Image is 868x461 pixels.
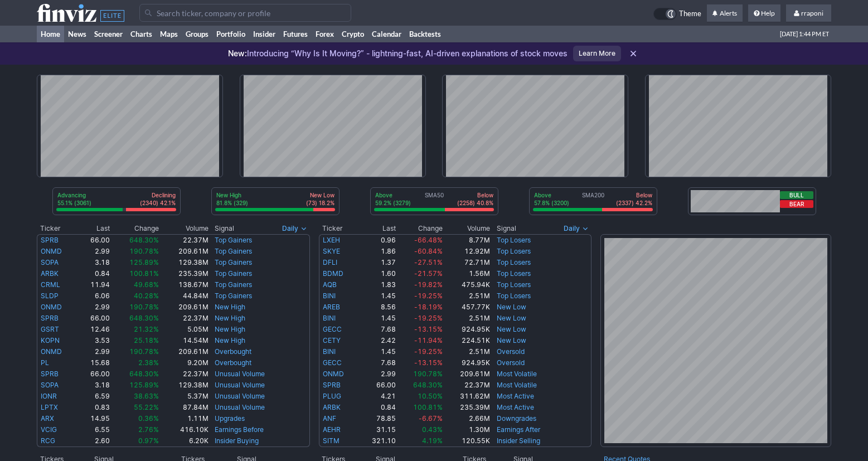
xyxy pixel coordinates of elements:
[707,4,743,22] a: Alerts
[134,403,159,411] span: 55.22%
[323,347,336,356] a: BINI
[41,247,62,255] a: ONMD
[443,313,491,324] td: 2.51M
[77,357,110,368] td: 15.68
[323,414,336,423] a: ANF
[323,292,336,300] a: BINI
[414,247,443,255] span: -60.84%
[323,303,340,311] a: AREB
[215,269,252,278] a: Top Gainers
[215,392,265,400] a: Unusual Volume
[41,236,59,244] a: SPRB
[159,302,209,313] td: 209.61M
[138,358,159,367] span: 2.38%
[497,436,540,445] a: Insider Selling
[41,358,49,367] a: PL
[77,380,110,391] td: 3.18
[358,335,396,346] td: 2.42
[358,424,396,435] td: 31.15
[57,191,91,199] p: Advancing
[282,223,298,234] span: Daily
[497,381,537,389] a: Most Volatile
[140,191,176,199] p: Declining
[497,392,534,400] a: Most Active
[443,279,491,290] td: 475.94K
[443,402,491,413] td: 235.39M
[497,336,526,344] a: New Low
[358,268,396,279] td: 1.60
[497,347,525,356] a: Oversold
[358,435,396,447] td: 321.10
[215,436,259,445] a: Insider Buying
[77,302,110,313] td: 2.99
[41,436,55,445] a: RCG
[786,4,831,22] a: rraponi
[159,424,209,435] td: 416.10K
[323,314,336,322] a: BINI
[422,425,443,434] span: 0.43%
[279,26,312,42] a: Futures
[533,191,653,208] div: SMA200
[358,391,396,402] td: 4.21
[375,191,411,199] p: Above
[497,358,525,367] a: Oversold
[443,257,491,268] td: 72.71M
[159,234,209,246] td: 22.37M
[159,335,209,346] td: 14.54M
[159,257,209,268] td: 129.38M
[497,425,540,434] a: Earnings After
[129,236,159,244] span: 648.30%
[418,392,443,400] span: 10.50%
[414,236,443,244] span: -66.48%
[134,292,159,300] span: 40.28%
[37,223,77,234] th: Ticker
[443,357,491,368] td: 924.95K
[414,292,443,300] span: -19.25%
[497,280,531,289] a: Top Losers
[323,403,341,411] a: ARBK
[573,46,621,61] a: Learn More
[534,191,569,199] p: Above
[748,4,780,22] a: Help
[77,279,110,290] td: 11.94
[374,191,494,208] div: SMA50
[561,223,591,234] button: Signals interval
[77,435,110,447] td: 2.60
[358,380,396,391] td: 66.00
[497,325,526,333] a: New Low
[77,368,110,380] td: 66.00
[419,414,443,423] span: -6.67%
[215,381,265,389] a: Unusual Volume
[497,414,536,423] a: Downgrades
[138,425,159,434] span: 2.76%
[110,223,159,234] th: Change
[780,191,813,199] button: Bull
[323,325,342,333] a: GECC
[497,292,531,300] a: Top Losers
[358,368,396,380] td: 2.99
[134,392,159,400] span: 38.63%
[323,381,341,389] a: SPRB
[443,435,491,447] td: 120.55K
[41,403,58,411] a: LPTX
[215,370,265,378] a: Unusual Volume
[41,370,59,378] a: SPRB
[77,324,110,335] td: 12.46
[77,424,110,435] td: 6.55
[134,336,159,344] span: 25.18%
[228,48,568,59] p: Introducing “Why Is It Moving?” - lightning-fast, AI-driven explanations of stock moves
[41,392,57,400] a: IONR
[358,234,396,246] td: 0.96
[443,424,491,435] td: 1.30M
[249,26,279,42] a: Insider
[159,380,209,391] td: 129.38M
[77,223,110,234] th: Last
[216,191,248,199] p: New High
[129,347,159,356] span: 190.78%
[323,436,340,445] a: SITM
[215,414,245,423] a: Upgrades
[57,199,91,207] p: 55.1% (3061)
[497,258,531,266] a: Top Losers
[127,26,156,42] a: Charts
[216,199,248,207] p: 81.8% (329)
